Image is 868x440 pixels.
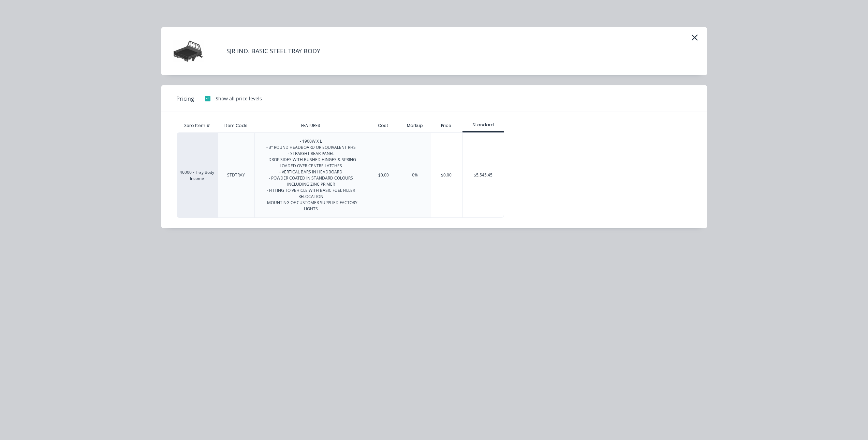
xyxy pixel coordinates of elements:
[172,34,206,68] img: SJR IND. BASIC STEEL TRAY BODY
[260,138,362,212] div: - 1900W X L - 3" ROUND HEADBOARD OR EQUIVALENT RHS - STRAIGHT REAR PANEL - DROP SIDES WITH BUSHED...
[296,117,326,134] div: FEATURES
[430,119,463,132] div: Price
[400,119,430,132] div: Markup
[216,45,330,58] h4: SJR IND. BASIC STEEL TRAY BODY
[463,133,504,217] div: $5,545.45
[219,117,253,134] div: Item Code
[216,95,262,102] div: Show all price levels
[176,95,194,103] span: Pricing
[462,122,504,128] div: Standard
[367,119,400,132] div: Cost
[378,172,389,178] div: $0.00
[177,132,218,218] div: 46000 - Tray Body Income
[177,119,218,132] div: Xero Item #
[227,172,245,178] div: STDTRAY
[430,133,463,217] div: $0.00
[412,172,418,178] div: 0%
